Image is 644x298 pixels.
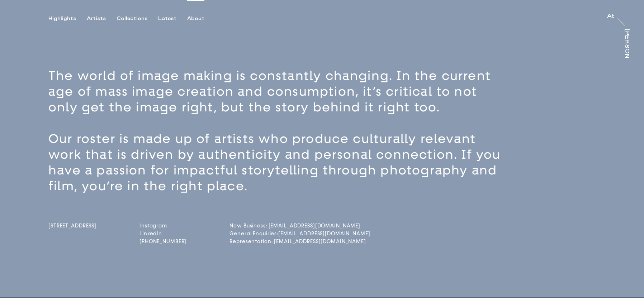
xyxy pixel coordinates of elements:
[48,15,87,22] button: Highlights
[607,14,614,21] a: At
[139,239,186,245] a: [PHONE_NUMBER]
[139,223,186,229] a: Instagram
[48,223,96,246] a: [STREET_ADDRESS]
[139,231,186,237] a: LinkedIn
[117,15,158,22] button: Collections
[158,15,187,22] button: Latest
[48,223,96,229] span: [STREET_ADDRESS]
[117,15,147,22] div: Collections
[158,15,176,22] div: Latest
[229,231,286,237] a: General Enquiries:[EMAIL_ADDRESS][DOMAIN_NAME]
[229,239,286,245] a: Representation: [EMAIL_ADDRESS][DOMAIN_NAME]
[187,15,204,22] div: About
[624,29,630,84] div: [PERSON_NAME]
[187,15,215,22] button: About
[48,131,506,194] p: Our roster is made up of artists who produce culturally relevant work that is driven by authentic...
[48,68,506,115] p: The world of image making is constantly changing. In the current age of mass image creation and c...
[87,15,106,22] div: Artists
[622,29,630,58] a: [PERSON_NAME]
[48,15,76,22] div: Highlights
[229,223,286,229] a: New Business: [EMAIL_ADDRESS][DOMAIN_NAME]
[87,15,117,22] button: Artists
